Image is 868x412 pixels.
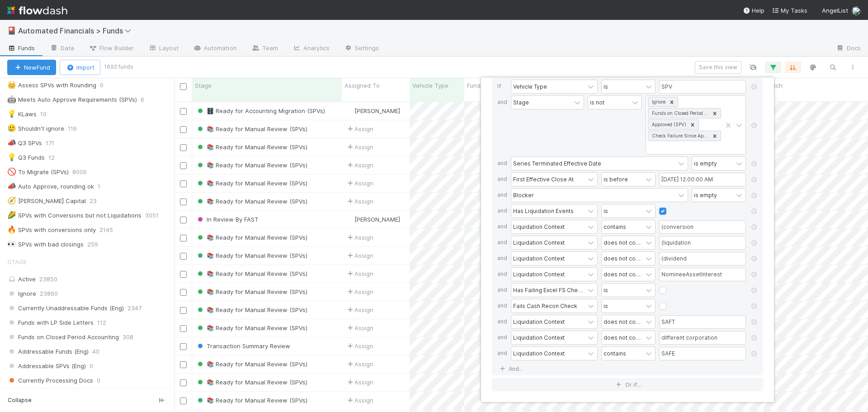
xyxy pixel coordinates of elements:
[604,302,608,310] div: is
[604,175,628,183] div: is before
[513,82,547,90] div: Vehicle Type
[492,378,763,391] button: Or if...
[497,220,511,236] div: and
[513,223,565,231] div: Liquidation Context
[604,207,608,215] div: is
[497,188,511,204] div: and
[649,131,710,141] div: Check Failure Since Approved (SPV)
[497,251,511,267] div: and
[604,333,641,341] div: does not contain
[497,156,511,172] div: and
[497,95,511,156] div: and
[497,172,511,188] div: and
[497,236,511,251] div: and
[604,254,641,262] div: does not contain
[497,267,511,283] div: and
[513,175,574,183] div: First Effective Close At
[694,191,717,199] div: is empty
[513,349,565,357] div: Liquidation Context
[513,98,529,106] div: Stage
[513,191,534,199] div: Blocker
[497,204,511,220] div: and
[604,238,641,246] div: does not contain
[604,270,641,278] div: does not contain
[649,120,688,129] div: Approved (SPV)
[497,315,511,331] div: and
[604,349,626,357] div: contains
[590,98,604,106] div: is not
[513,207,574,215] div: Has Liquidation Events
[513,270,565,278] div: Liquidation Context
[513,302,577,310] div: Fails Cash Recon Check
[497,283,511,299] div: and
[649,97,667,107] div: Ignore
[513,317,565,326] div: Liquidation Context
[513,254,565,262] div: Liquidation Context
[497,299,511,315] div: and
[604,286,608,294] div: is
[604,223,626,231] div: contains
[513,286,583,294] div: Has Failing Excel FS Checks Excluding Rounding Tolerance
[497,362,526,375] a: And..
[649,109,710,118] div: Funds on Closed Period Accounting
[604,317,641,326] div: does not contain
[604,82,608,90] div: is
[497,80,511,95] div: If
[513,159,601,167] div: Series Terminated Effective Date
[513,333,565,341] div: Liquidation Context
[497,331,511,346] div: and
[513,238,565,246] div: Liquidation Context
[694,159,717,167] div: is empty
[497,346,511,362] div: and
